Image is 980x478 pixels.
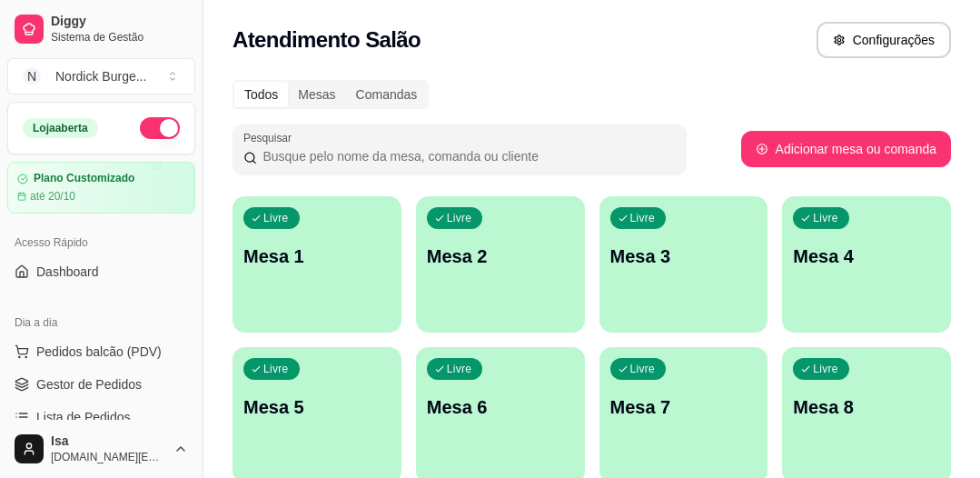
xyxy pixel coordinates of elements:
[140,117,180,139] button: Alterar Status
[23,67,41,85] span: N
[233,25,421,55] h2: Atendimento Salão
[51,14,188,30] span: Diggy
[427,244,574,269] p: Mesa 2
[7,58,195,95] button: Select a team
[447,211,472,225] p: Livre
[23,118,98,138] div: Loja aberta
[427,394,574,420] p: Mesa 6
[243,244,391,269] p: Mesa 1
[234,82,288,107] div: Todos
[7,308,195,337] div: Dia a dia
[243,130,298,145] label: Pesquisar
[51,433,166,450] span: Isa
[599,196,768,333] button: LivreMesa 3
[7,427,195,471] button: Isa[DOMAIN_NAME][EMAIL_ADDRESS][DOMAIN_NAME]
[257,147,676,165] input: Pesquisar
[630,362,656,376] p: Livre
[263,211,289,225] p: Livre
[7,7,195,51] a: DiggySistema de Gestão
[30,189,75,204] article: até 20/10
[630,211,656,225] p: Livre
[7,257,195,286] a: Dashboard
[36,263,99,281] span: Dashboard
[447,362,472,376] p: Livre
[51,450,166,464] span: [DOMAIN_NAME][EMAIL_ADDRESS][DOMAIN_NAME]
[7,337,195,366] button: Pedidos balcão (PDV)
[610,244,757,269] p: Mesa 3
[288,82,345,107] div: Mesas
[7,370,195,399] a: Gestor de Pedidos
[610,394,757,420] p: Mesa 7
[7,228,195,257] div: Acesso Rápido
[36,343,162,361] span: Pedidos balcão (PDV)
[7,403,195,432] a: Lista de Pedidos
[813,362,838,376] p: Livre
[7,162,195,214] a: Plano Customizadoaté 20/10
[817,22,951,58] button: Configurações
[793,394,940,420] p: Mesa 8
[813,211,838,225] p: Livre
[416,196,585,333] button: LivreMesa 2
[263,362,289,376] p: Livre
[55,67,146,85] div: Nordick Burge ...
[36,375,142,393] span: Gestor de Pedidos
[233,196,401,333] button: LivreMesa 1
[346,82,428,107] div: Comandas
[741,131,951,167] button: Adicionar mesa ou comanda
[34,172,134,185] article: Plano Customizado
[782,196,951,333] button: LivreMesa 4
[36,408,131,426] span: Lista de Pedidos
[793,244,940,269] p: Mesa 4
[51,30,188,45] span: Sistema de Gestão
[243,394,391,420] p: Mesa 5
